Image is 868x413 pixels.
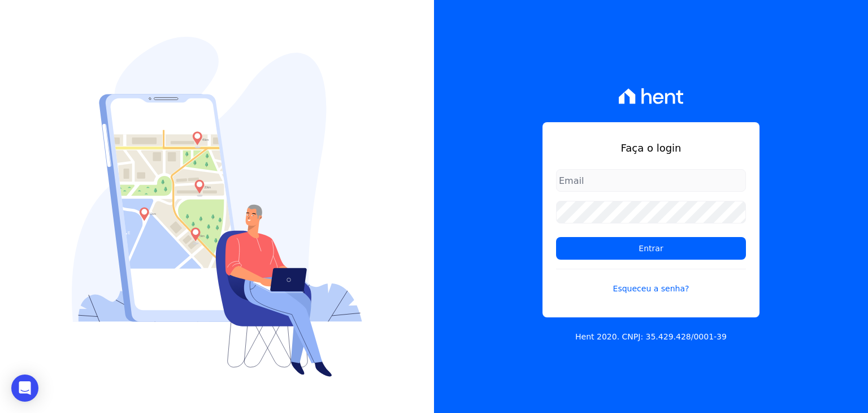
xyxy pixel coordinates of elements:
[556,237,746,260] input: Entrar
[11,375,38,402] div: Open Intercom Messenger
[575,331,727,343] p: Hent 2020. CNPJ: 35.429.428/0001-39
[556,140,746,156] h1: Faça o login
[556,269,746,295] a: Esqueceu a senha?
[72,37,362,377] img: Login
[556,169,746,192] input: Email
